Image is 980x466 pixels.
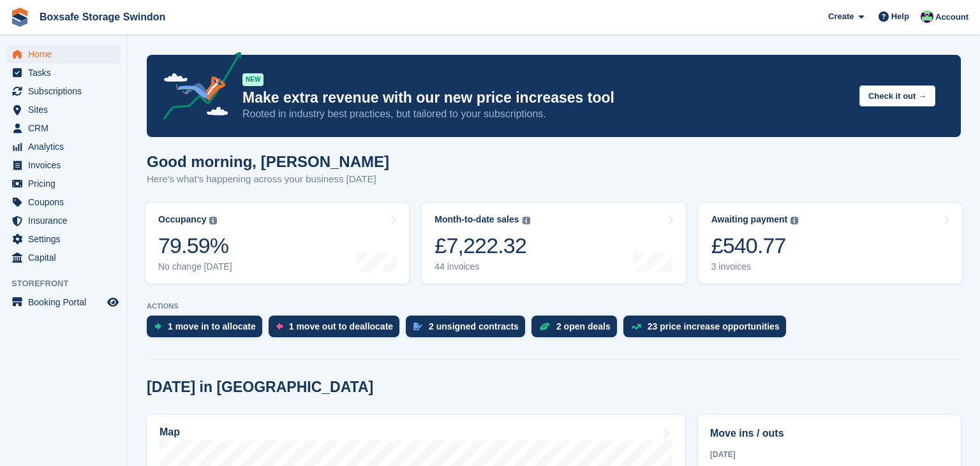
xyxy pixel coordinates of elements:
[623,316,792,344] a: 23 price increase opportunities
[422,203,685,284] a: Month-to-date sales £7,222.32 44 invoices
[242,89,849,107] p: Make extra revenue with our new price increases tool
[28,230,105,248] span: Settings
[710,426,949,441] h2: Move ins / outs
[710,449,949,460] div: [DATE]
[28,175,105,193] span: Pricing
[699,203,962,284] a: Awaiting payment £540.77 3 invoices
[711,233,799,259] div: £540.77
[711,261,799,272] div: 3 invoices
[429,321,519,331] div: 2 unsigned contracts
[6,64,121,82] a: menu
[269,316,406,344] a: 1 move out to deallocate
[6,175,121,193] a: menu
[11,277,127,290] span: Storefront
[152,52,242,124] img: price-adjustments-announcement-icon-8257ccfd72463d97f412b2fc003d46551f7dbcb40ab6d574587a9cd5c0d94...
[6,193,121,211] a: menu
[434,233,530,259] div: £7,222.32
[28,249,105,266] span: Capital
[6,138,121,156] a: menu
[28,156,105,174] span: Invoices
[648,321,780,331] div: 23 price increase opportunities
[6,101,121,119] a: menu
[6,249,121,266] a: menu
[28,293,105,311] span: Booking Portal
[711,214,788,225] div: Awaiting payment
[158,233,232,259] div: 79.59%
[105,295,121,310] a: Preview store
[28,212,105,229] span: Insurance
[631,324,641,330] img: price_increase_opportunities-93ffe204e8149a01c8c9dc8f82e8f89637d9d84a8eef4429ea346261dce0b2c0.svg
[147,316,269,344] a: 1 move in to allocate
[935,11,969,24] span: Account
[556,321,611,331] div: 2 open deals
[28,101,105,119] span: Sites
[28,138,105,156] span: Analytics
[242,107,849,121] p: Rooted in industry best practices, but tailored to your subscriptions.
[28,45,105,63] span: Home
[147,172,389,187] p: Here's what's happening across your business [DATE]
[921,10,933,23] img: Kim Virabi
[158,261,232,272] div: No change [DATE]
[859,85,935,106] button: Check it out →
[434,214,519,225] div: Month-to-date sales
[154,323,161,330] img: move_ins_to_allocate_icon-fdf77a2bb77ea45bf5b3d319d69a93e2d87916cf1d5bf7949dd705db3b84f3ca.svg
[242,73,264,86] div: NEW
[147,153,389,170] h1: Good morning, [PERSON_NAME]
[539,322,550,331] img: deal-1b604bf984904fb50ccaf53a9ad4b4a5d6e5aea283cecdc64d6e3604feb123c2.svg
[6,230,121,248] a: menu
[28,64,105,82] span: Tasks
[209,217,217,224] img: icon-info-grey-7440780725fd019a000dd9b08b2336e03edf1995a4989e88bcd33f0948082b44.svg
[6,156,121,174] a: menu
[276,323,283,330] img: move_outs_to_deallocate_icon-f764333ba52eb49d3ac5e1228854f67142a1ed5810a6f6cc68b1a99e826820c5.svg
[828,10,854,23] span: Create
[28,119,105,137] span: CRM
[28,193,105,211] span: Coupons
[145,203,409,284] a: Occupancy 79.59% No change [DATE]
[289,321,393,331] div: 1 move out to deallocate
[434,261,530,272] div: 44 invoices
[6,119,121,137] a: menu
[168,321,256,331] div: 1 move in to allocate
[6,212,121,229] a: menu
[160,426,180,438] h2: Map
[6,82,121,100] a: menu
[28,82,105,100] span: Subscriptions
[147,302,961,310] p: ACTIONS
[406,316,531,344] a: 2 unsigned contracts
[158,214,206,225] div: Occupancy
[10,8,29,27] img: stora-icon-8386f47178a22dfd0bd8f6a31ec36ba5ce8667c1dd55bd0f319d3a0aa187defe.svg
[6,293,121,311] a: menu
[6,45,121,63] a: menu
[34,6,170,27] a: Boxsafe Storage Swindon
[147,379,373,396] h2: [DATE] in [GEOGRAPHIC_DATA]
[531,316,623,344] a: 2 open deals
[413,323,422,330] img: contract_signature_icon-13c848040528278c33f63329250d36e43548de30e8caae1d1a13099fd9432cc5.svg
[891,10,909,23] span: Help
[791,217,798,224] img: icon-info-grey-7440780725fd019a000dd9b08b2336e03edf1995a4989e88bcd33f0948082b44.svg
[523,217,530,224] img: icon-info-grey-7440780725fd019a000dd9b08b2336e03edf1995a4989e88bcd33f0948082b44.svg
